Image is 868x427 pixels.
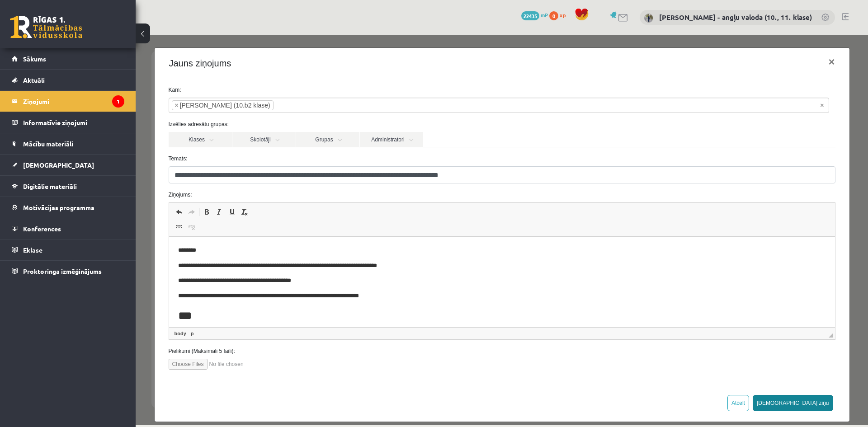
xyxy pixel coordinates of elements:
label: Kam: [26,51,707,59]
a: Pasvītrojums (vadīšanas taustiņš+U) [90,171,103,183]
span: × [39,66,43,75]
span: Sākums [23,55,46,63]
img: Alla Bautre - angļu valoda (10., 11. klase) [644,14,653,23]
a: Mācību materiāli [12,133,124,154]
span: Proktoringa izmēģinājums [23,267,102,275]
legend: Informatīvie ziņojumi [23,112,124,133]
span: 22435 [521,11,539,20]
span: Digitālie materiāli [23,182,77,190]
a: Treknraksts (vadīšanas taustiņš+B) [65,171,77,183]
a: Administratori [224,97,288,113]
button: Atcelt [592,360,613,376]
a: 0 xp [549,11,570,19]
a: p elements [53,295,60,303]
span: Eklase [23,246,42,254]
a: Rīgas 1. Tālmācības vidusskola [10,16,82,38]
a: Klases [33,97,96,113]
a: Ziņojumi1 [12,91,124,112]
button: [DEMOGRAPHIC_DATA] ziņu [617,360,698,376]
a: Aktuāli [12,70,124,90]
button: × [685,14,706,40]
iframe: Bagātinātā teksta redaktors, wiswyg-editor-47024831457760-1756968305-269 [33,202,699,292]
a: 22435 mP [521,11,548,19]
h4: Jauns ziņojums [33,22,96,35]
a: [PERSON_NAME] - angļu valoda (10., 11. klase) [659,13,812,22]
li: Emīls Miķelsons (10.b2 klase) [36,66,138,75]
a: Atcelt (vadīšanas taustiņš+Z) [37,171,50,183]
body: Bagātinātā teksta redaktors, wiswyg-editor-47024831457760-1756968305-269 [9,9,657,134]
span: [DEMOGRAPHIC_DATA] [23,161,94,169]
span: xp [560,11,566,19]
a: Proktoringa izmēģinājums [12,261,124,282]
a: Atsaistīt [50,186,62,198]
a: Skolotāji [97,97,160,113]
a: Grupas [160,97,224,113]
span: Noņemt visus vienumus [684,66,688,75]
a: Informatīvie ziņojumi [12,112,124,133]
a: [DEMOGRAPHIC_DATA] [12,155,124,175]
label: Pielikumi (Maksimāli 5 faili): [26,312,707,320]
a: Atkārtot (vadīšanas taustiņš+Y) [50,171,62,183]
span: mP [541,11,548,19]
span: 0 [549,11,558,20]
span: Konferences [23,225,61,233]
a: Slīpraksts (vadīšanas taustiņš+I) [77,171,90,183]
label: Temats: [26,120,707,128]
a: Sākums [12,48,124,69]
i: 1 [112,95,124,108]
a: Saite (vadīšanas taustiņš+K) [37,186,50,198]
span: Motivācijas programma [23,203,94,211]
a: body elements [37,295,52,303]
label: Izvēlies adresātu grupas: [26,85,707,94]
a: Konferences [12,218,124,239]
span: Mācību materiāli [23,140,73,148]
a: Motivācijas programma [12,197,124,218]
a: Noņemt stilus [103,171,115,183]
a: Eklase [12,239,124,260]
legend: Ziņojumi [23,91,124,112]
span: Mērogot [693,298,698,303]
label: Ziņojums: [26,156,707,164]
span: Aktuāli [23,76,45,84]
a: Digitālie materiāli [12,176,124,197]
